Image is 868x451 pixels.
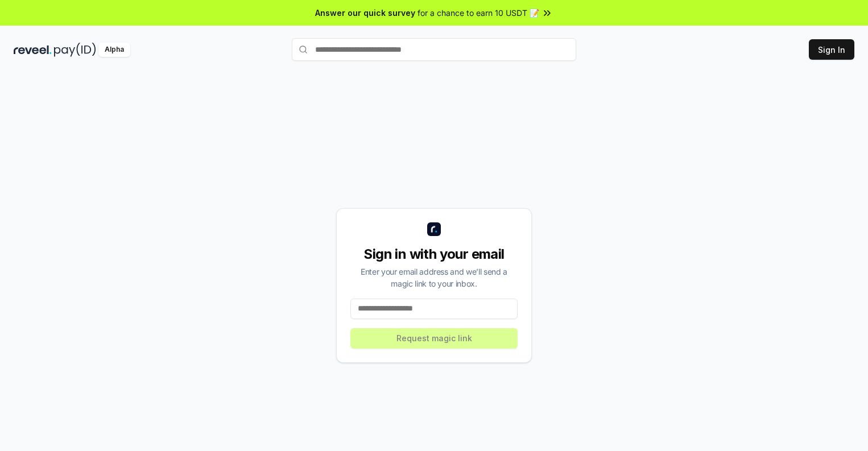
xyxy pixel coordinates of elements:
[315,7,415,19] span: Answer our quick survey
[350,245,518,263] div: Sign in with your email
[809,39,854,60] button: Sign In
[98,43,130,57] div: Alpha
[14,43,52,57] img: reveel_dark
[54,43,96,57] img: pay_id
[427,222,441,236] img: logo_small
[350,266,518,289] div: Enter your email address and we’ll send a magic link to your inbox.
[418,7,539,19] span: for a chance to earn 10 USDT 📝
